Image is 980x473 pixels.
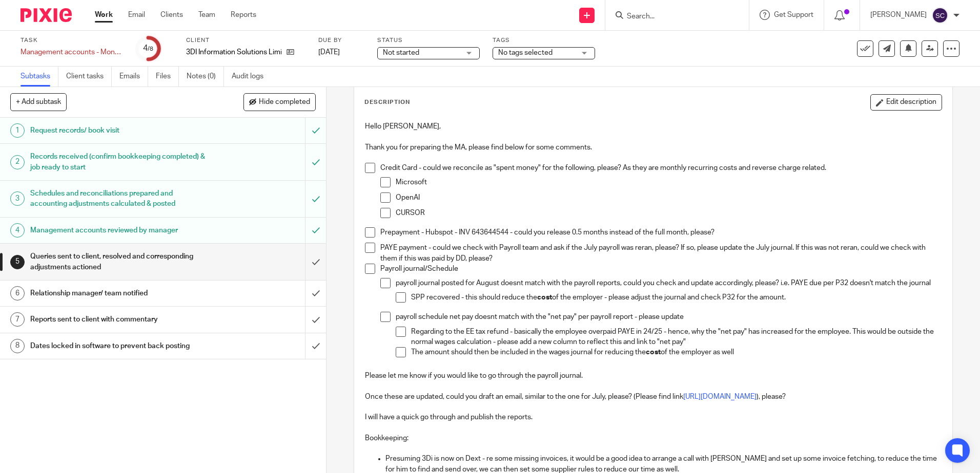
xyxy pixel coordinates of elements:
p: payroll schedule net pay doesnt match with the "net pay" per payroll report - please update [396,312,941,322]
strong: cost [537,294,552,301]
label: Status [377,36,480,45]
h1: Management accounts reviewed by manager [30,223,207,238]
div: 6 [10,286,25,300]
p: Description [364,98,410,106]
p: Microsoft [396,177,941,187]
div: 8 [10,339,25,353]
a: Work [95,10,113,20]
p: Regarding to the EE tax refund - basically the employee overpaid PAYE in 24/25 - hence, why the "... [411,327,941,348]
span: [DATE] [318,49,340,56]
button: Hide completed [243,93,316,111]
p: 3DI Information Solutions Limited [186,47,281,57]
p: Thank you for preparing the MA, please find below for some comments. [365,142,941,153]
div: 1 [10,123,25,138]
a: [URL][DOMAIN_NAME] [683,393,757,400]
a: Reports [231,10,256,20]
img: Pixie [21,8,72,22]
img: svg%3E [932,7,948,24]
h1: Dates locked in software to prevent back posting [30,338,207,354]
p: Prepayment - Hubspot - INV 643644544 - could you release 0.5 months instead of the full month, pl... [380,227,941,238]
label: Client [186,36,305,45]
h1: Reports sent to client with commentary [30,312,207,327]
p: Payroll journal/Schedule [380,264,941,274]
div: 4 [10,223,25,238]
input: Search [626,12,718,21]
p: [PERSON_NAME] [870,10,927,20]
div: 3 [10,191,25,206]
a: Team [198,10,215,20]
label: Due by [318,36,364,45]
div: 5 [10,255,25,269]
div: 4 [143,42,153,54]
h1: Schedules and reconciliations prepared and accounting adjustments calculated & posted [30,186,207,212]
p: I will have a quick go through and publish the reports. [365,412,941,422]
p: SPP recovered - this should reduce the of the employer - please adjust the journal and check P32 ... [411,292,941,303]
span: Not started [383,49,419,56]
a: Audit logs [232,67,271,87]
p: payroll journal posted for August doesnt match with the payroll reports, could you check and upda... [396,278,941,288]
a: Email [128,10,145,20]
p: OpenAI [396,192,941,203]
div: 7 [10,312,25,327]
small: /8 [148,46,153,52]
p: Credit Card - could we reconcile as "spent money" for the following, please? As they are monthly ... [380,163,941,173]
p: The amount should then be included in the wages journal for reducing the of the employer as well [411,347,941,357]
label: Task [21,36,123,45]
a: Files [156,67,179,87]
p: Please let me know if you would like to go through the payroll journal. [365,371,941,381]
h1: Relationship manager/ team notified [30,286,207,301]
span: No tags selected [498,49,553,56]
strong: cost [646,349,661,356]
label: Tags [493,36,595,45]
h1: Records received (confirm bookkeeping completed) & job ready to start [30,149,207,175]
a: Notes (0) [187,67,224,87]
p: PAYE payment - could we check with Payroll team and ask if the July payroll was reran, please? If... [380,243,941,264]
a: Clients [160,10,183,20]
p: Bookkeeping: [365,433,941,443]
h1: Queries sent to client, resolved and corresponding adjustments actioned [30,249,207,275]
p: Once these are updated, could you draft an email, similar to the one for July, please? (Please fi... [365,392,941,402]
a: Emails [119,67,148,87]
p: Hello [PERSON_NAME], [365,121,941,132]
button: Edit description [870,94,942,111]
button: + Add subtask [10,93,67,111]
span: Get Support [774,11,813,18]
div: 2 [10,155,25,169]
p: CURSOR [396,208,941,218]
a: Client tasks [66,67,112,87]
h1: Request records/ book visit [30,123,207,138]
div: Management accounts - Monthly [21,47,123,57]
span: Hide completed [259,98,310,106]
a: Subtasks [21,67,58,87]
